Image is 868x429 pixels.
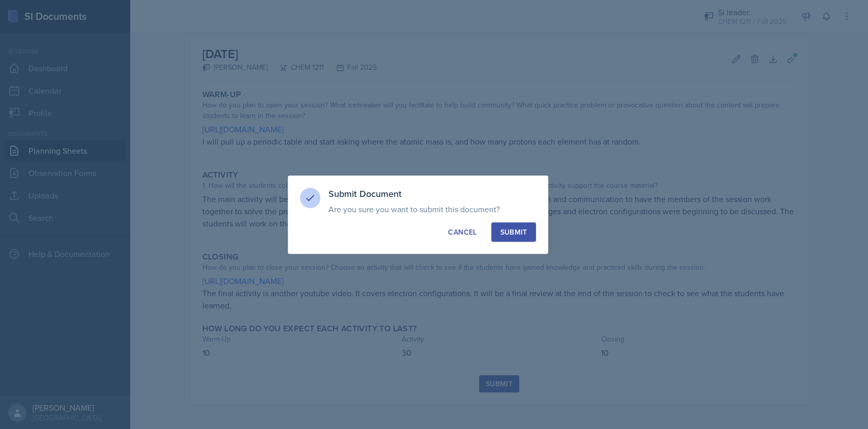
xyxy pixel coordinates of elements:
button: Cancel [439,222,485,242]
button: Submit [491,222,535,242]
h3: Submit Document [328,188,536,200]
div: Cancel [448,227,476,237]
p: Are you sure you want to submit this document? [328,204,536,214]
div: Submit [500,227,527,237]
